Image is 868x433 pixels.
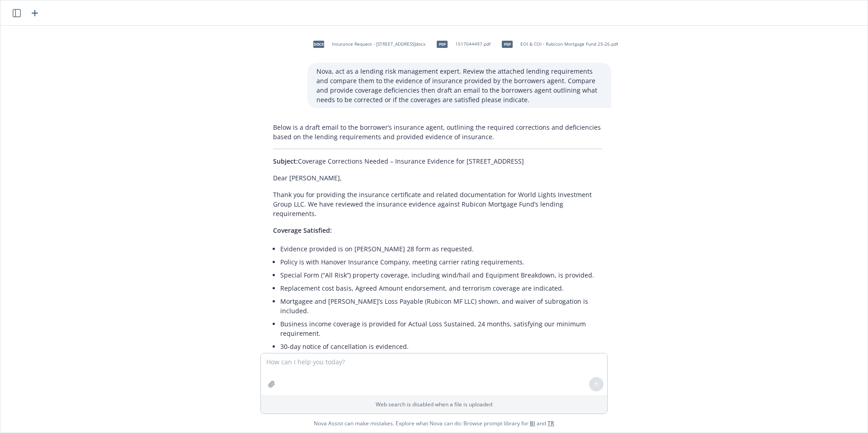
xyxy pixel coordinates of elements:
[307,33,427,56] div: docxInsurance Request - [STREET_ADDRESS]docx
[273,173,602,183] p: Dear [PERSON_NAME],
[280,282,602,295] li: Replacement cost basis, Agreed Amount endorsement, and terrorism coverage are indicated.
[313,41,324,47] span: docx
[455,41,491,47] span: 1517044497.pdf
[502,41,513,47] span: pdf
[273,226,332,235] span: Coverage Satisfied:
[314,414,554,433] span: Nova Assist can make mistakes. Explore what Nova can do: Browse prompt library for and
[280,268,602,282] li: Special Form (“All Risk”) property coverage, including wind/hail and Equipment Breakdown, is prov...
[431,33,492,56] div: pdf1517044497.pdf
[273,190,602,218] p: Thank you for providing the insurance certificate and related documentation for World Lights Inve...
[273,157,298,165] span: Subject:
[266,400,602,408] p: Web search is disabled when a file is uploaded
[280,255,602,268] li: Policy is with Hanover Insurance Company, meeting carrier rating requirements.
[280,340,602,353] li: 30-day notice of cancellation is evidenced.
[280,295,602,317] li: Mortgagee and [PERSON_NAME]’s Loss Payable (Rubicon MF LLC) shown, and waiver of subrogation is i...
[316,66,602,104] p: Nova, act as a lending risk management expert. Review the attached lending requirements and compa...
[547,419,554,427] a: TR
[280,242,602,255] li: Evidence provided is on [PERSON_NAME] 28 form as requested.
[280,317,602,340] li: Business income coverage is provided for Actual Loss Sustained, 24 months, satisfying our minimum...
[273,122,602,141] p: Below is a draft email to the borrower’s insurance agent, outlining the required corrections and ...
[437,41,448,47] span: pdf
[273,156,602,166] p: Coverage Corrections Needed – Insurance Evidence for [STREET_ADDRESS]
[496,33,620,56] div: pdfEOI & COI - Rubicon Mortgage Fund 25-26.pdf
[332,41,425,47] span: Insurance Request - [STREET_ADDRESS]docx
[520,41,618,47] span: EOI & COI - Rubicon Mortgage Fund 25-26.pdf
[530,419,535,427] a: BI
